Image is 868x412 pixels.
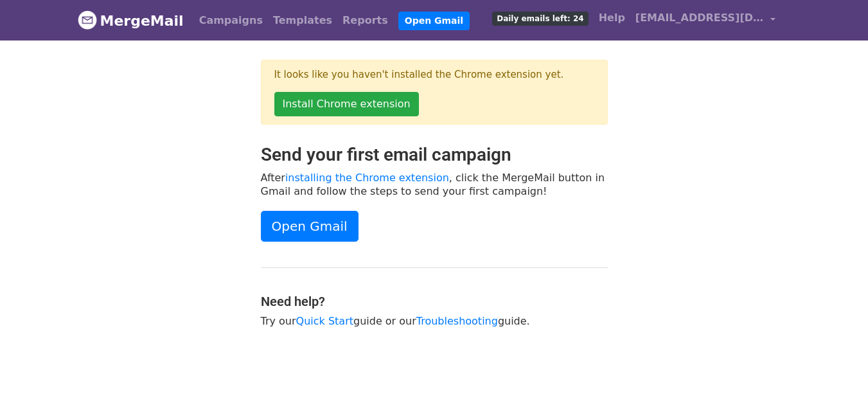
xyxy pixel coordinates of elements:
a: Daily emails left: 24 [487,5,593,31]
h4: Need help? [261,294,608,309]
a: Open Gmail [398,12,470,30]
a: Templates [268,8,337,33]
p: Try our guide or our guide. [261,314,608,328]
a: Reports [337,8,393,33]
a: installing the Chrome extension [285,172,449,184]
img: MergeMail logo [78,10,97,30]
span: [EMAIL_ADDRESS][DOMAIN_NAME] [635,10,764,26]
span: Daily emails left: 24 [492,12,588,26]
a: Campaigns [194,8,268,33]
a: Quick Start [296,315,353,327]
a: Help [594,5,630,31]
a: Troubleshooting [416,315,498,327]
a: [EMAIL_ADDRESS][DOMAIN_NAME] [630,5,781,35]
a: MergeMail [78,7,184,34]
a: Open Gmail [261,211,359,242]
p: It looks like you haven't installed the Chrome extension yet. [274,68,594,82]
p: After , click the MergeMail button in Gmail and follow the steps to send your first campaign! [261,171,608,198]
a: Install Chrome extension [274,92,419,116]
h2: Send your first email campaign [261,144,608,166]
